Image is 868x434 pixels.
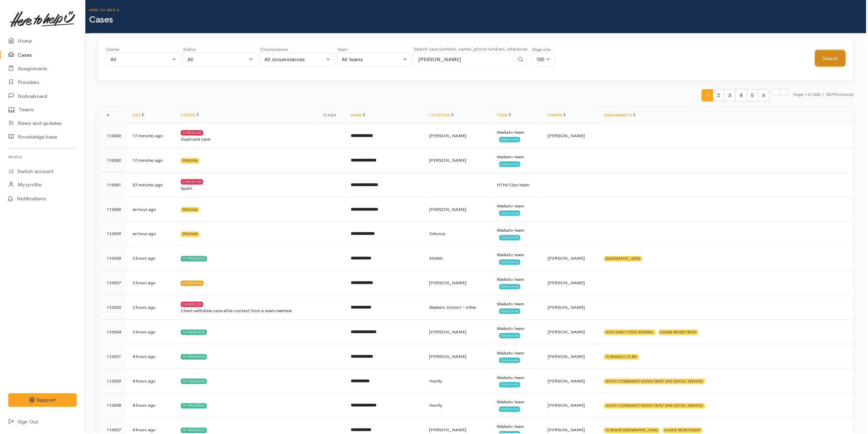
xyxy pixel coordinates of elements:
span: [PERSON_NAME] [549,379,586,385]
div: Waikato team [498,400,538,406]
div: CAREER MOVES TRUST [660,330,700,336]
div: Status [183,46,259,53]
td: 116542 [99,148,127,173]
span: [PERSON_NAME] [430,428,467,434]
td: 116541 [99,173,127,198]
span: Community [500,309,522,315]
span: [PERSON_NAME] [430,207,467,213]
div: All [188,56,248,63]
th: Flags [319,107,346,124]
div: In progress [181,379,207,385]
span: [PERSON_NAME] [430,280,467,286]
button: All [183,53,259,67]
div: 100 [537,56,546,63]
button: All [106,53,181,67]
td: 2 hours ago [127,296,176,320]
th: # [99,107,127,124]
div: All circumstances [265,56,325,63]
div: Page size [533,46,556,53]
span: [PERSON_NAME] [549,133,586,139]
span: 1 [703,89,715,102]
span: Huntly [430,403,443,409]
div: In progress [181,404,207,409]
div: Waikato team [498,326,538,333]
button: All circumstances [261,53,336,67]
div: Screening [181,281,204,287]
div: Spam [181,185,313,192]
div: All [111,56,171,63]
a: Name [352,113,366,118]
span: Community [500,334,522,339]
span: [PERSON_NAME] [549,403,586,409]
div: Team [338,46,413,53]
a: Status [181,113,199,118]
span: Community [500,137,522,143]
span: Huntly [430,379,443,385]
div: Waikato team [498,228,538,234]
td: 2 hours ago [127,320,176,345]
td: 116540 [99,198,127,222]
span: [PERSON_NAME] [430,133,467,139]
span: [PERSON_NAME] [430,158,467,163]
div: Waikato team [498,375,538,382]
td: 116537 [99,271,127,296]
span: Community [500,285,522,290]
div: HTHU DIRECT FOOD REFERRAL [605,330,657,336]
div: [GEOGRAPHIC_DATA] [605,257,644,262]
span: Community [500,211,522,216]
td: 17 minutes ago [127,124,176,148]
td: 4 hours ago [127,394,176,419]
span: 4 [737,89,748,102]
div: HTHU Ops team [498,182,538,189]
td: 116529 [99,370,127,394]
div: Waikato team [498,203,538,210]
h1: Cases [89,15,868,25]
button: Search [817,50,847,67]
td: 57 minutes ago [127,173,176,198]
span: [PERSON_NAME] [430,354,467,360]
h6: Here to help u [89,8,868,12]
span: 5 [748,89,760,102]
div: Client withdrew case after contact from a team member [181,308,313,315]
a: Age [133,113,144,118]
td: 2 hours ago [127,271,176,296]
span: Waikato District - other [430,305,477,311]
span: [PERSON_NAME] [549,256,586,262]
h6: Profile [8,153,77,162]
span: [PERSON_NAME] [549,330,586,335]
div: Waikato team [498,252,538,259]
a: Team [498,113,512,118]
div: Waikato team [498,424,538,431]
button: All teams [338,53,413,67]
td: 116538 [99,247,127,271]
td: 116534 [99,320,127,345]
td: 2 hours ago [127,247,176,271]
div: Pending [181,207,200,213]
div: ALIGNZ RECRUITMENT [664,429,704,434]
div: All teams [342,56,402,63]
div: Waikato team [498,154,538,161]
div: Waikato team [498,301,538,308]
span: Community [500,260,522,265]
span: [PERSON_NAME] [549,305,586,311]
span: 3 [726,89,737,102]
button: 100 [533,53,556,67]
td: 116528 [99,394,127,419]
div: In progress [181,330,207,336]
td: 116531 [99,345,127,370]
div: Pending [181,232,200,237]
small: Page 1 of 558 55793 records [795,89,856,107]
small: Search case numbers, names, phone numbers, references [415,46,529,52]
li: Last page [782,89,790,102]
span: Community [500,358,522,364]
div: TE WHARE O TE ATA [605,355,640,360]
a: Assignments [605,113,637,118]
td: 116543 [99,124,127,148]
button: Support [8,394,77,408]
td: 116539 [99,222,127,247]
span: [PERSON_NAME] [430,330,467,335]
li: Next page [773,89,782,102]
div: TE WHARE [GEOGRAPHIC_DATA] [605,429,661,434]
td: 4 hours ago [127,370,176,394]
div: HUNTLY COMMUNITY ADVICE TRUST AND SOCIAL SERVICES [605,379,706,385]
